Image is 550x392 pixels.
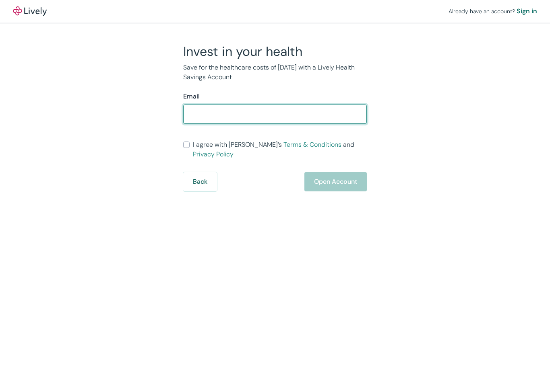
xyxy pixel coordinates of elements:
p: Save for the healthcare costs of [DATE] with a Lively Health Savings Account [183,63,367,82]
div: Already have an account? [449,6,537,16]
label: Email [183,92,200,101]
a: Sign in [517,6,537,16]
a: Terms & Conditions [283,140,341,149]
a: LivelyLively [13,6,47,16]
button: Back [183,172,217,191]
img: Lively [13,6,47,16]
h2: Invest in your health [183,43,367,60]
span: I agree with [PERSON_NAME]’s and [193,140,367,159]
a: Privacy Policy [193,150,234,158]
